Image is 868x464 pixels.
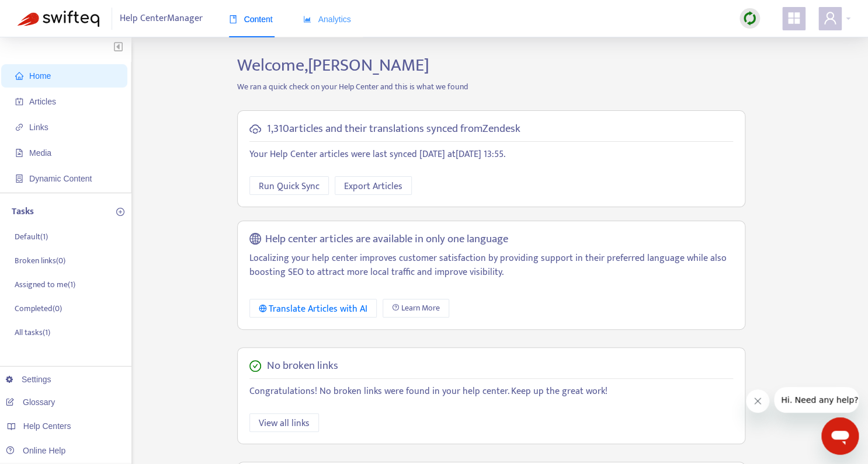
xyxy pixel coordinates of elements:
[15,149,23,157] span: file-image
[15,302,62,315] p: Completed ( 0 )
[303,15,311,23] span: area-chart
[303,15,351,24] span: Analytics
[29,97,56,106] span: Articles
[746,389,769,413] iframe: Close message
[787,11,801,25] span: appstore
[15,72,23,80] span: home
[344,179,402,194] span: Export Articles
[249,233,261,246] span: global
[249,360,261,372] span: check-circle
[228,81,754,93] p: We ran a quick check on your Help Center and this is what we found
[6,375,51,384] a: Settings
[18,11,99,27] img: Swifteq
[15,175,23,183] span: container
[259,302,368,316] div: Translate Articles with AI
[335,176,412,195] button: Export Articles
[229,15,273,24] span: Content
[29,123,48,132] span: Links
[249,123,261,135] span: cloud-sync
[265,233,508,246] h5: Help center articles are available in only one language
[249,176,329,195] button: Run Quick Sync
[6,397,55,407] a: Glossary
[15,278,75,291] p: Assigned to me ( 1 )
[774,387,859,413] iframe: Message from company
[29,148,51,158] span: Media
[267,123,520,136] h5: 1,310 articles and their translations synced from Zendesk
[237,51,429,80] span: Welcome, [PERSON_NAME]
[259,179,320,194] span: Run Quick Sync
[249,385,733,399] p: Congratulations! No broken links were found in your help center. Keep up the great work!
[15,123,23,131] span: link
[6,446,65,455] a: Online Help
[742,11,757,26] img: sync.dc5367851b00ba804db3.png
[23,421,71,431] span: Help Centers
[29,71,51,81] span: Home
[29,174,92,183] span: Dynamic Content
[821,417,859,455] iframe: Button to launch messaging window
[15,326,50,339] p: All tasks ( 1 )
[383,299,449,318] a: Learn More
[249,148,733,162] p: Your Help Center articles were last synced [DATE] at [DATE] 13:55 .
[249,299,377,318] button: Translate Articles with AI
[12,205,34,219] p: Tasks
[249,252,733,280] p: Localizing your help center improves customer satisfaction by providing support in their preferre...
[259,416,310,431] span: View all links
[229,15,237,23] span: book
[15,97,23,106] span: account-book
[267,360,338,373] h5: No broken links
[120,8,203,30] span: Help Center Manager
[249,413,319,432] button: View all links
[15,254,65,267] p: Broken links ( 0 )
[15,231,48,243] p: Default ( 1 )
[116,208,124,216] span: plus-circle
[401,302,440,315] span: Learn More
[823,11,837,25] span: user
